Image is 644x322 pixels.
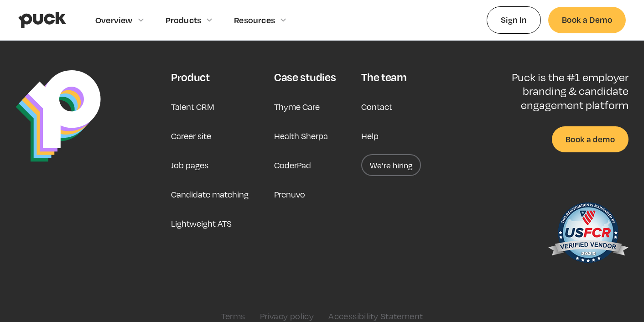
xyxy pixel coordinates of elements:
p: Puck is the #1 employer branding & candidate engagement platform [482,70,628,112]
div: The team [361,70,406,84]
a: CoderPad [274,154,311,176]
a: Lightweight ATS [171,213,232,234]
a: Accessibility Statement [328,311,423,321]
a: Career site [171,125,211,147]
a: We’re hiring [361,154,421,176]
div: Resources [234,15,275,25]
a: Health Sherpa [274,125,328,147]
a: Candidate matching [171,183,249,205]
a: Talent CRM [171,96,214,118]
a: Help [361,125,379,147]
div: Overview [95,15,133,25]
a: Job pages [171,154,208,176]
img: US Federal Contractor Registration System for Award Management Verified Vendor Seal [547,198,628,271]
div: Product [171,70,210,84]
a: Contact [361,96,392,118]
div: Case studies [274,70,336,84]
a: Prenuvo [274,183,305,205]
a: Thyme Care [274,96,320,118]
img: Puck Logo [16,70,101,162]
a: Privacy policy [260,311,314,321]
div: Products [166,15,202,25]
a: Sign In [487,6,541,33]
a: Book a demo [552,126,628,152]
a: Book a Demo [548,7,626,33]
a: Terms [221,311,245,321]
